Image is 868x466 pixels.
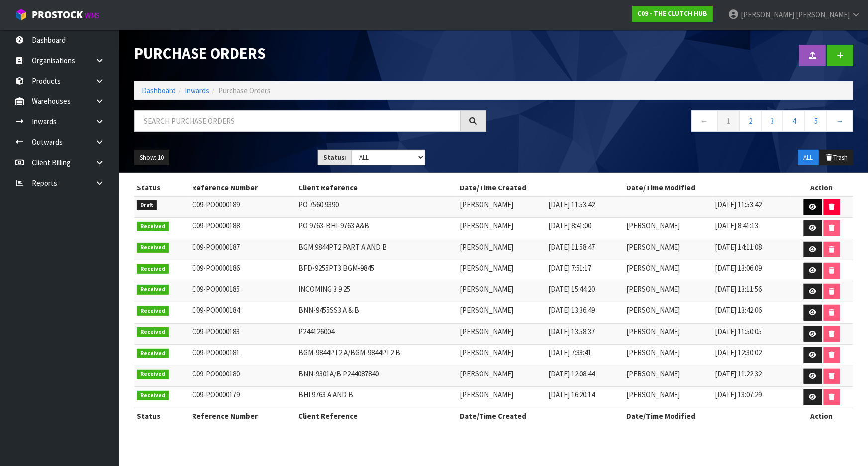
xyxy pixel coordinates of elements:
span: [PERSON_NAME] [460,348,514,357]
h1: Purchase Orders [134,45,486,62]
td: PO 9763-BHI-9763 A&B [296,218,457,239]
button: Show: 10 [134,150,169,166]
td: BNN-9301A/B P244087840 [296,366,457,387]
span: [PERSON_NAME] [627,348,680,357]
a: → [827,110,853,132]
span: [DATE] 13:36:49 [549,305,595,315]
th: Date/Time Created [458,408,624,424]
a: 4 [783,110,805,132]
span: Received [137,391,169,401]
span: [DATE] 11:50:05 [715,327,762,336]
td: BHI 9763 A AND B [296,387,457,408]
small: WMS [85,11,100,20]
span: [DATE] 15:44:20 [549,284,595,294]
span: [DATE] 11:22:32 [715,369,762,378]
td: C09-PO0000183 [190,323,296,345]
span: [DATE] 13:11:56 [715,284,762,294]
td: C09-PO0000179 [190,387,296,408]
span: [DATE] 13:06:09 [715,263,762,273]
span: [DATE] 11:58:47 [549,242,595,252]
td: C09-PO0000189 [190,196,296,218]
a: 2 [739,110,762,132]
span: [PERSON_NAME] [627,263,680,273]
th: Action [791,408,853,424]
a: ← [691,110,718,132]
button: ALL [798,150,819,166]
span: Received [137,370,169,379]
span: [PERSON_NAME] [460,327,514,336]
span: [DATE] 11:53:42 [549,200,595,209]
th: Reference Number [190,408,296,424]
a: 3 [761,110,783,132]
th: Reference Number [190,180,296,196]
span: [PERSON_NAME] [460,200,514,209]
span: Purchase Orders [218,86,271,95]
span: [PERSON_NAME] [627,305,680,315]
span: [PERSON_NAME] [460,284,514,294]
strong: Status: [323,153,347,162]
td: INCOMING 3 9 25 [296,281,457,302]
span: [DATE] 8:41:13 [715,221,759,230]
th: Date/Time Created [458,180,624,196]
span: [PERSON_NAME] [627,390,680,399]
span: Received [137,222,169,232]
span: Received [137,264,169,274]
td: BFD-9255PT3 BGM-9845 [296,260,457,281]
nav: Page navigation [501,110,854,135]
span: Draft [137,200,157,210]
span: [PERSON_NAME] [460,305,514,315]
strong: C09 - THE CLUTCH HUB [638,9,707,18]
span: [DATE] 11:53:42 [715,200,762,209]
span: [DATE] 13:42:06 [715,305,762,315]
span: [PERSON_NAME] [627,369,680,378]
th: Status [134,408,190,424]
span: [DATE] 14:11:08 [715,242,762,252]
img: cube-alt.png [15,8,27,21]
input: Search purchase orders [134,110,461,132]
span: [PERSON_NAME] [627,284,680,294]
td: BNN-9455SS3 A & B [296,302,457,324]
span: Received [137,306,169,316]
span: [PERSON_NAME] [460,263,514,273]
span: [PERSON_NAME] [796,10,850,19]
th: Action [791,180,853,196]
td: C09-PO0000188 [190,218,296,239]
td: C09-PO0000181 [190,345,296,366]
th: Client Reference [296,408,457,424]
th: Status [134,180,190,196]
a: C09 - THE CLUTCH HUB [632,6,713,22]
span: Received [137,285,169,295]
span: [DATE] 12:08:44 [549,369,595,378]
span: ProStock [32,8,83,21]
span: [PERSON_NAME] [627,327,680,336]
th: Date/Time Modified [624,408,791,424]
td: P244126004 [296,323,457,345]
td: BGM-9844PT2 A/BGM-9844PT2 B [296,345,457,366]
a: Inwards [185,86,209,95]
span: [PERSON_NAME] [627,221,680,230]
span: [DATE] 8:41:00 [549,221,592,230]
span: [PERSON_NAME] [460,221,514,230]
span: [DATE] 7:51:17 [549,263,592,273]
td: BGM 9844PT2 PART A AND B [296,239,457,260]
td: C09-PO0000186 [190,260,296,281]
th: Client Reference [296,180,457,196]
span: [PERSON_NAME] [741,10,794,19]
td: C09-PO0000184 [190,302,296,324]
a: Dashboard [142,86,176,95]
span: [PERSON_NAME] [460,242,514,252]
td: C09-PO0000180 [190,366,296,387]
span: [DATE] 7:33:41 [549,348,592,357]
span: [DATE] 13:58:37 [549,327,595,336]
span: [DATE] 12:30:02 [715,348,762,357]
td: C09-PO0000187 [190,239,296,260]
a: 5 [805,110,827,132]
span: Received [137,243,169,253]
a: 1 [717,110,740,132]
span: [PERSON_NAME] [460,369,514,378]
span: Received [137,349,169,359]
th: Date/Time Modified [624,180,791,196]
span: Received [137,327,169,337]
span: [DATE] 16:20:14 [549,390,595,399]
span: [PERSON_NAME] [460,390,514,399]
